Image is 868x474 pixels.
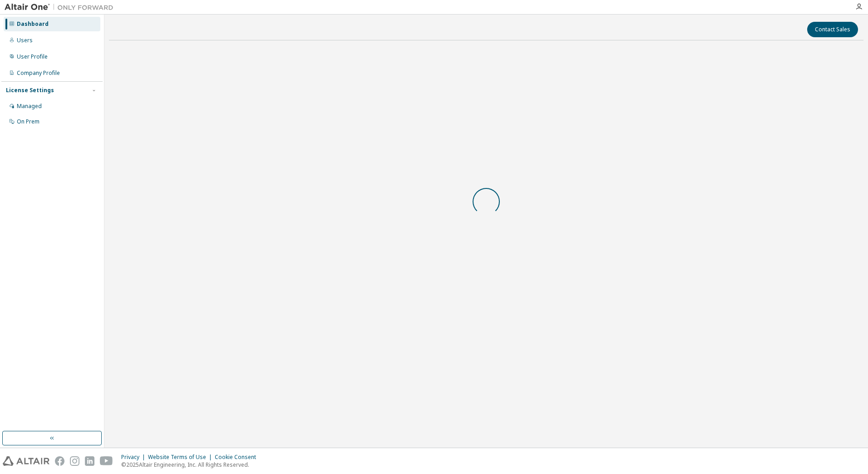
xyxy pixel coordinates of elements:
[17,37,33,44] div: Users
[17,118,39,125] div: On Prem
[70,456,79,466] img: instagram.svg
[17,20,49,28] div: Dashboard
[148,454,215,461] div: Website Terms of Use
[215,454,261,461] div: Cookie Consent
[807,22,858,37] button: Contact Sales
[121,454,148,461] div: Privacy
[55,456,64,466] img: facebook.svg
[3,456,49,466] img: altair_logo.svg
[100,456,113,466] img: youtube.svg
[121,461,261,469] p: © 2025 Altair Engineering, Inc. All Rights Reserved.
[5,3,118,12] img: Altair One
[6,87,54,94] div: License Settings
[85,456,94,466] img: linkedin.svg
[17,69,60,77] div: Company Profile
[17,53,48,60] div: User Profile
[17,103,42,110] div: Managed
